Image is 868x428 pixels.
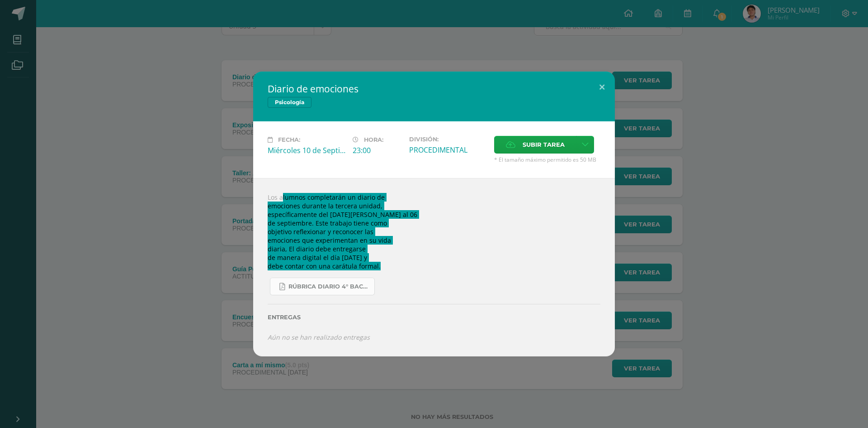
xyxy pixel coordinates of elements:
span: Fecha: [278,136,300,143]
span: * El tamaño máximo permitido es 50 MB [494,156,600,164]
div: Miércoles 10 de Septiembre [268,145,345,155]
label: Entregas [268,314,600,321]
i: Aún no se han realizado entregas [268,333,370,341]
div: Los alumnos completarán un diario de emociones durante la tercera unidad, específicamente del [DA... [253,178,615,356]
span: Hora: [364,136,383,143]
label: División: [409,136,487,143]
button: Close (Esc) [589,72,615,102]
span: Psicología [268,97,311,108]
div: PROCEDIMENTAL [409,145,487,155]
span: RÚBRICA DIARIO 4° BACHI.pdf [288,283,370,290]
a: RÚBRICA DIARIO 4° BACHI.pdf [270,278,375,295]
h2: Diario de emociones [268,82,600,95]
div: 23:00 [353,145,402,155]
span: Subir tarea [523,136,565,153]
